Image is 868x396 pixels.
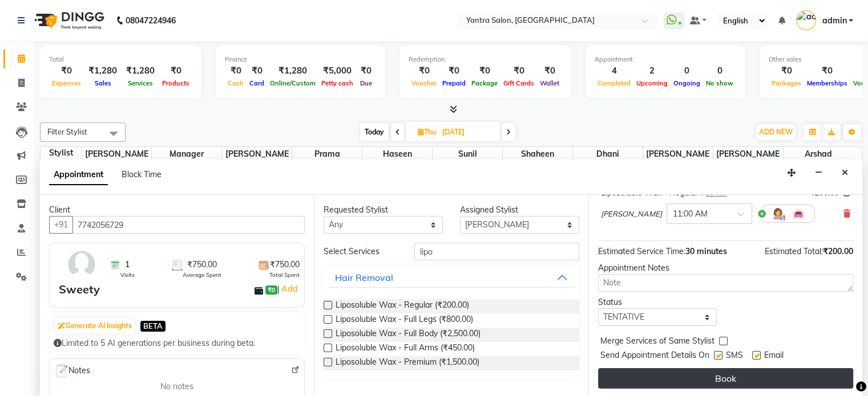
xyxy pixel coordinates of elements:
[270,259,300,271] span: ₹750.00
[537,64,562,77] div: ₹0
[633,79,671,87] span: Upcoming
[152,147,221,161] span: Manager
[598,262,853,274] div: Appointment Notes
[713,147,783,173] span: [PERSON_NAME]
[500,79,537,87] span: Gift Cards
[54,364,90,378] span: Notes
[265,285,277,295] span: ₹0
[769,64,804,77] div: ₹0
[500,64,537,77] div: ₹0
[49,55,192,64] div: Total
[409,79,439,87] span: Voucher
[41,147,82,159] div: Stylist
[598,296,717,308] div: Status
[823,246,853,256] span: ₹200.00
[247,64,267,77] div: ₹0
[336,342,475,356] span: Liposoluble Wax - Full Arms (₹450.00)
[796,10,816,30] img: admin
[292,147,362,161] span: Prama
[336,313,473,328] span: Liposoluble Wax - Full Legs (₹800.00)
[469,64,500,77] div: ₹0
[600,349,709,364] span: Send Appointment Details On
[59,281,100,298] div: Sweety
[362,147,432,161] span: Haseen
[315,246,406,258] div: Select Services
[595,64,633,77] div: 4
[415,128,439,136] span: Thu
[65,248,98,281] img: avatar
[595,79,633,87] span: Completed
[84,64,122,77] div: ₹1,280
[685,246,727,256] span: 30 minutes
[414,243,579,260] input: Search by service name
[267,79,318,87] span: Online/Custom
[439,79,469,87] span: Prepaid
[187,259,217,271] span: ₹750.00
[792,207,805,221] img: Interior.png
[49,64,84,77] div: ₹0
[822,15,846,27] span: admin
[49,204,305,216] div: Client
[277,282,300,296] span: |
[125,79,156,87] span: Services
[360,123,389,141] span: Today
[460,204,579,216] div: Assigned Stylist
[318,79,356,87] span: Petty cash
[92,79,114,87] span: Sales
[671,79,703,87] span: Ongoing
[598,246,685,256] span: Estimated Service Time:
[160,381,193,393] span: No notes
[318,64,356,77] div: ₹5,000
[439,64,469,77] div: ₹0
[280,282,300,296] a: Add
[335,271,393,284] div: Hair Removal
[336,299,469,313] span: Liposoluble Wax - Regular (₹200.00)
[120,271,135,279] span: Visits
[126,5,176,36] b: 08047224946
[247,79,267,87] span: Card
[756,124,796,140] button: ADD NEW
[703,64,736,77] div: 0
[159,79,192,87] span: Products
[269,271,300,279] span: Total Spent
[328,267,574,288] button: Hair Removal
[765,246,823,256] span: Estimated Total:
[433,147,502,161] span: Sunil
[125,259,130,271] span: 1
[122,64,159,77] div: ₹1,280
[336,356,479,370] span: Liposoluble Wax - Premium (₹1,500.00)
[183,271,221,279] span: Average Spent
[598,368,853,389] button: Book
[140,321,165,332] span: BETA
[409,55,562,64] div: Redemption
[55,318,135,334] button: Generate AI Insights
[837,164,853,182] button: Close
[356,64,376,77] div: ₹0
[503,147,572,161] span: Shaheen
[49,79,84,87] span: Expenses
[225,55,376,64] div: Finance
[469,79,500,87] span: Package
[643,147,713,173] span: [PERSON_NAME]
[601,209,662,220] span: [PERSON_NAME]
[225,64,247,77] div: ₹0
[595,55,736,64] div: Appointment
[159,64,192,77] div: ₹0
[804,79,850,87] span: Memberships
[409,64,439,77] div: ₹0
[324,204,443,216] div: Requested Stylist
[122,169,162,179] span: Block Time
[703,79,736,87] span: No show
[267,64,318,77] div: ₹1,280
[726,349,743,364] span: SMS
[72,216,305,234] input: Search by Name/Mobile/Email/Code
[49,165,108,185] span: Appointment
[537,79,562,87] span: Wallet
[439,124,496,141] input: 2025-10-09
[769,79,804,87] span: Packages
[804,64,850,77] div: ₹0
[759,128,793,136] span: ADD NEW
[47,127,87,136] span: Filter Stylist
[764,349,784,364] span: Email
[29,5,107,36] img: logo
